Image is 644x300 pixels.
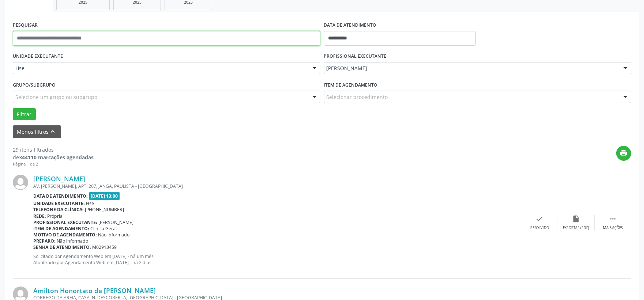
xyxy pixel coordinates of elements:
div: Exportar (PDF) [563,225,590,231]
p: Solicitado por Agendamento Web em [DATE] - há um mês Atualizado por Agendamento Web em [DATE] - h... [33,253,521,266]
span: M02913459 [93,244,117,250]
b: Senha de atendimento: [33,244,91,250]
a: Amilton Honortato de [PERSON_NAME] [33,286,156,295]
div: 29 itens filtrados [13,146,94,153]
strong: 344110 marcações agendadas [19,154,94,161]
span: Não informado [98,232,130,238]
span: [DATE] 13:00 [89,192,120,200]
span: Clinica Geral [91,225,117,232]
div: de [13,153,94,161]
button: Menos filtroskeyboard_arrow_up [13,125,61,138]
b: Data de atendimento: [33,193,88,199]
b: Telefone da clínica: [33,206,84,213]
i: print [620,149,628,157]
button: print [616,146,631,161]
label: PESQUISAR [13,20,38,31]
span: [PERSON_NAME] [327,65,617,72]
i:  [609,215,617,223]
label: Item de agendamento [324,79,378,91]
label: Grupo/Subgrupo [13,79,56,91]
span: Própria [48,213,63,219]
div: Página 1 de 2 [13,161,94,167]
span: [PHONE_NUMBER] [85,206,124,213]
i: insert_drive_file [572,215,580,223]
i: keyboard_arrow_up [49,128,57,136]
div: AV. [PERSON_NAME], APT. 207, JANGA, PAULISTA - [GEOGRAPHIC_DATA] [33,183,521,189]
div: Mais ações [603,225,623,231]
i: check [536,215,544,223]
span: Hse [15,65,305,72]
b: Unidade executante: [33,200,85,206]
label: PROFISSIONAL EXECUTANTE [324,51,387,62]
b: Profissional executante: [33,219,97,225]
span: Não informado [57,238,88,244]
button: Filtrar [13,108,36,121]
b: Motivo de agendamento: [33,232,97,238]
span: Selecionar procedimento [327,93,388,101]
label: DATA DE ATENDIMENTO [324,20,377,31]
span: Selecione um grupo ou subgrupo [15,93,97,101]
b: Item de agendamento: [33,225,89,232]
b: Preparo: [33,238,56,244]
span: [PERSON_NAME] [99,219,134,225]
div: Resolvido [530,225,549,231]
b: Rede: [33,213,46,219]
label: UNIDADE EXECUTANTE [13,51,63,62]
span: Hse [86,200,94,206]
img: img [13,175,28,190]
a: [PERSON_NAME] [33,175,85,183]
